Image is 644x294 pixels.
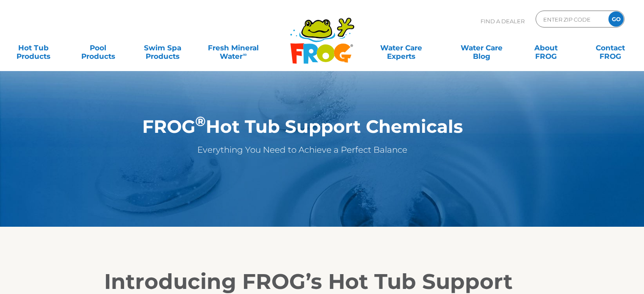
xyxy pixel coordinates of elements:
[608,11,624,27] input: GO
[75,143,531,157] p: Everything You Need to Achieve a Perfect Balance
[138,39,188,56] a: Swim SpaProducts
[586,39,636,56] a: ContactFROG
[75,116,531,137] h1: FROG Hot Tub Support Chemicals
[195,113,206,129] sup: ®
[73,39,123,56] a: PoolProducts
[202,39,265,56] a: Fresh MineralWater∞
[243,51,246,58] sup: ∞
[481,11,525,32] p: Find A Dealer
[360,39,442,56] a: Water CareExperts
[542,13,600,25] input: Zip Code Form
[8,39,58,56] a: Hot TubProducts
[521,39,571,56] a: AboutFROG
[456,39,506,56] a: Water CareBlog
